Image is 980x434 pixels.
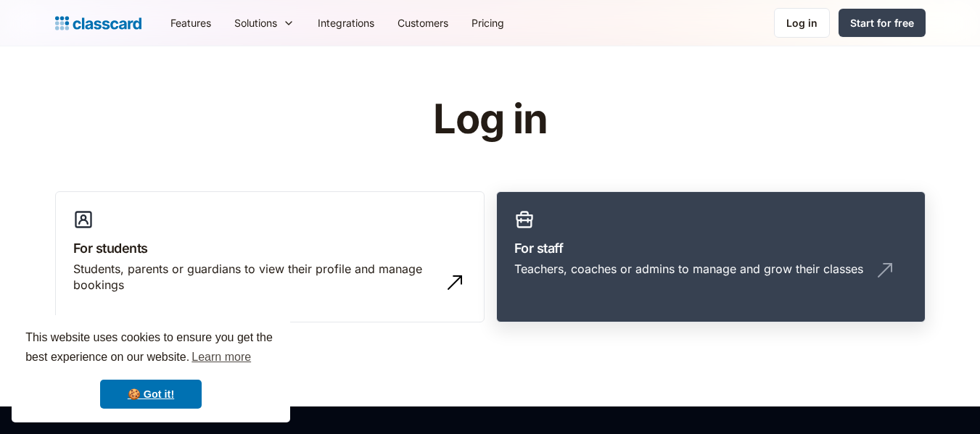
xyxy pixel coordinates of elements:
div: Teachers, coaches or admins to manage and grow their classes [514,261,863,277]
div: Solutions [234,15,277,30]
a: Pricing [460,7,516,39]
a: Log in [774,8,830,38]
a: learn more about cookies [189,346,253,368]
span: This website uses cookies to ensure you get the best experience on our website. [25,329,276,368]
h3: For students [73,238,466,258]
h1: Log in [260,97,720,142]
a: Features [159,7,223,39]
a: Start for free [839,9,926,37]
div: Start for free [850,15,914,30]
a: dismiss cookie message [100,380,202,409]
h3: For staff [514,238,907,258]
div: Students, parents or guardians to view their profile and manage bookings [73,261,437,293]
a: Customers [386,7,460,39]
div: Solutions [223,7,306,39]
a: For staffTeachers, coaches or admins to manage and grow their classes [496,191,926,323]
div: cookieconsent [12,315,290,422]
a: For studentsStudents, parents or guardians to view their profile and manage bookings [55,191,485,323]
div: Log in [786,15,818,30]
a: home [55,13,141,33]
a: Integrations [306,7,386,39]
